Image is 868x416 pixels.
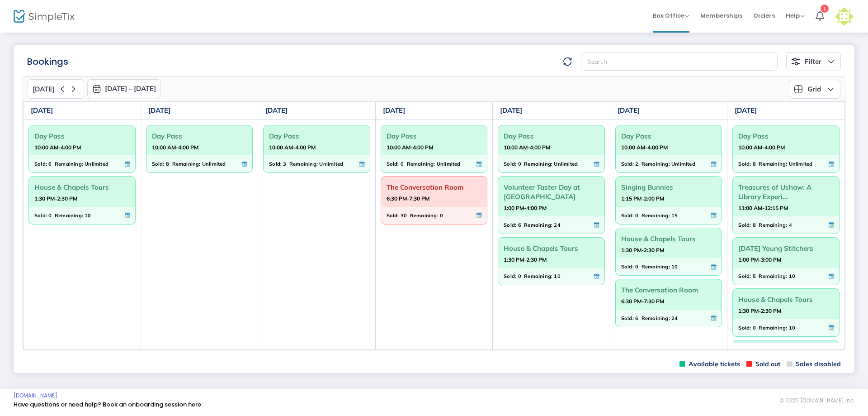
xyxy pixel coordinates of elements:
span: Sold: [621,262,634,272]
span: 10 [789,323,795,333]
span: Remaining: [172,159,201,169]
span: Remaining: [407,159,435,169]
img: refresh-data [563,57,572,66]
a: Have questions or need help? Book an onboarding session here [14,400,201,409]
strong: 10:00 AM-4:00 PM [738,142,785,153]
span: 0 [635,210,638,220]
span: Remaining: [759,323,787,333]
span: Available tickets [679,360,740,368]
span: Remaining: [759,271,787,281]
span: Day Pass [34,129,130,143]
span: Sold: [504,220,516,230]
span: Sold: [504,159,516,169]
span: Box Office [653,11,689,20]
button: Grid [789,80,840,99]
img: monthly [92,84,101,93]
span: Remaining: [642,313,670,323]
span: 3 [283,159,286,169]
th: [DATE] [493,102,610,120]
span: Remaining: [55,210,83,220]
span: 10 [671,262,678,272]
span: © 2025 [DOMAIN_NAME] Inc. [779,397,854,404]
span: Unlimited [85,159,108,169]
span: Sold: [621,159,634,169]
span: Day Pass [621,129,717,143]
span: Remaining: [642,262,670,272]
span: Remaining: [524,159,552,169]
strong: 1:00 PM-4:00 PM [504,202,547,214]
span: The Conversation Room [621,283,717,297]
span: Remaining: [410,210,439,220]
button: Filter [786,52,841,71]
span: House & Chapels Tours [738,292,834,306]
span: 6 [48,159,52,169]
span: Sold: [738,159,751,169]
strong: 1:30 PM-2:30 PM [34,193,77,204]
strong: 10:00 AM-4:00 PM [34,142,81,153]
button: [DATE] - [DATE] [87,79,161,98]
span: Remaining: [289,159,318,169]
span: Volunteer Taster Day at [GEOGRAPHIC_DATA] [504,180,599,204]
span: Sales disabled [787,360,841,368]
span: Sold: [738,271,751,281]
span: 15 [671,210,678,220]
span: Day Pass [387,129,482,143]
span: Sold: [621,313,634,323]
strong: 11:00 AM-12:15 PM [738,202,788,214]
strong: 1:30 PM-2:30 PM [621,244,664,256]
th: [DATE] [141,102,258,120]
span: Orders [753,4,775,27]
strong: 10:00 AM-4:00 PM [504,142,550,153]
span: 0 [440,210,443,220]
strong: 1:15 PM-2:00 PM [621,193,664,204]
span: Sold: [387,159,399,169]
strong: 1:30 PM-2:30 PM [504,254,547,265]
strong: 10:00 AM-4:00 PM [387,142,433,153]
span: Unlimited [202,159,226,169]
span: Day Pass [504,129,599,143]
span: 0 [635,262,638,272]
strong: 1:00 PM-3:00 PM [738,254,781,265]
span: 8 [753,159,756,169]
span: Remaining: [642,210,670,220]
span: 24 [554,220,560,230]
span: The Conversation Room [387,180,482,194]
span: Sold: [269,159,282,169]
button: [DATE] [28,79,84,99]
span: 10 [789,271,795,281]
span: Sold: [34,159,47,169]
span: Remaining: [642,159,670,169]
span: House & Chapels Tours [504,241,599,255]
span: Unlimited [319,159,343,169]
input: Search [581,53,778,71]
span: 10 [554,271,560,281]
span: 6 [518,220,521,230]
span: 8 [753,220,756,230]
th: [DATE] [727,102,845,120]
span: Memberships [700,4,742,27]
span: Sold out [746,360,780,368]
span: Day Pass [269,129,364,143]
span: Treasures of Ushaw: A Library Experi... [738,180,834,204]
span: Day Pass [738,129,834,143]
strong: 10:00 AM-4:00 PM [269,142,316,153]
img: filter [791,57,800,66]
span: Day Pass [152,129,247,143]
span: Sold: [504,271,516,281]
span: 4 [789,220,792,230]
span: 0 [48,210,52,220]
span: Unlimited [437,159,461,169]
span: Sold: [34,210,47,220]
span: Unlimited [554,159,578,169]
span: Remaining: [524,271,552,281]
img: grid [794,85,803,94]
th: [DATE] [258,102,376,120]
span: Sold: [621,210,634,220]
strong: 1:30 PM-2:30 PM [738,305,781,316]
strong: 10:00 AM-4:00 PM [621,142,668,153]
span: 0 [518,271,521,281]
span: 6 [635,313,638,323]
strong: 10:00 AM-4:00 PM [152,142,198,153]
span: Sold: [152,159,165,169]
span: 24 [671,313,678,323]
